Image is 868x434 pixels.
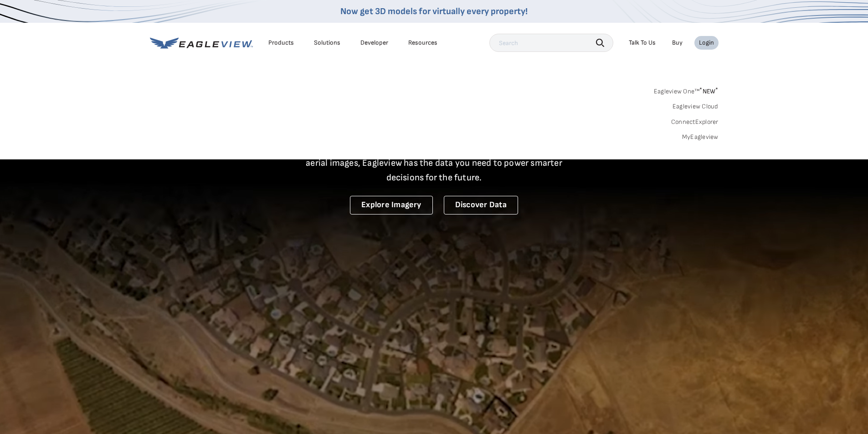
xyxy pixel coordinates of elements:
[699,39,714,47] div: Login
[682,133,719,141] a: MyEagleview
[699,87,718,95] span: NEW
[350,196,433,214] a: Explore Imagery
[489,34,613,52] input: Search
[408,39,437,47] div: Resources
[340,6,528,17] a: Now get 3D models for virtually every property!
[654,85,719,95] a: Eagleview One™*NEW*
[444,196,518,214] a: Discover Data
[295,141,574,185] p: A new era starts here. Built on more than 3.5 billion high-resolution aerial images, Eagleview ha...
[671,118,719,126] a: ConnectExplorer
[629,39,656,47] div: Talk To Us
[360,39,388,47] a: Developer
[672,39,683,47] a: Buy
[673,102,719,111] a: Eagleview Cloud
[314,39,340,47] div: Solutions
[268,39,294,47] div: Products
